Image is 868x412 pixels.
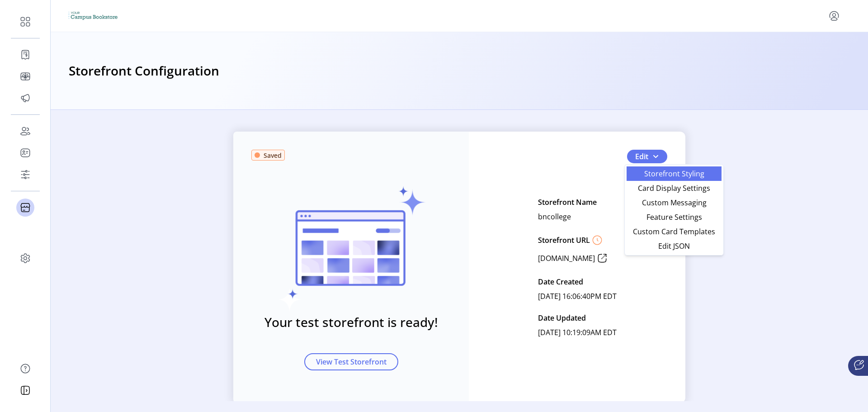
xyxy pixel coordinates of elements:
[264,313,438,331] h3: Your test storefront is ready!
[635,151,648,162] span: Edit
[627,195,722,210] li: Custom Messaging
[632,228,716,235] span: Custom Card Templates
[69,12,118,20] img: logo
[632,170,716,177] span: Storefront Styling
[538,311,586,325] p: Date Updated
[632,242,716,250] span: Edit JSON
[627,239,722,253] li: Edit JSON
[538,253,595,264] p: [DOMAIN_NAME]
[538,235,590,246] p: Storefront URL
[69,61,219,81] h3: Storefront Configuration
[627,166,722,181] li: Storefront Styling
[538,289,617,303] p: [DATE] 16:06:40PM EDT
[632,185,716,192] span: Card Display Settings
[827,9,841,23] button: menu
[538,195,597,209] p: Storefront Name
[627,181,722,195] li: Card Display Settings
[632,199,716,206] span: Custom Messaging
[632,213,716,221] span: Feature Settings
[627,224,722,239] li: Custom Card Templates
[316,356,387,367] span: View Test Storefront
[538,275,583,289] p: Date Created
[627,150,667,163] button: Edit
[627,210,722,224] li: Feature Settings
[538,325,617,340] p: [DATE] 10:19:09AM EDT
[264,151,282,160] span: Saved
[304,353,398,370] button: View Test Storefront
[538,209,571,224] p: bncollege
